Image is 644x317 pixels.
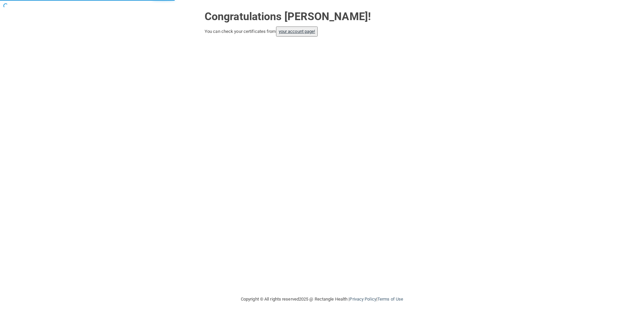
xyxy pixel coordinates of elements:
[276,27,318,37] button: your account page!
[205,10,371,23] strong: Congratulations [PERSON_NAME]!
[377,297,403,302] a: Terms of Use
[205,27,439,37] div: You can check your certificates from
[350,297,376,302] a: Privacy Policy
[279,29,315,34] a: your account page!
[200,288,444,310] div: Copyright © All rights reserved 2025 @ Rectangle Health | |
